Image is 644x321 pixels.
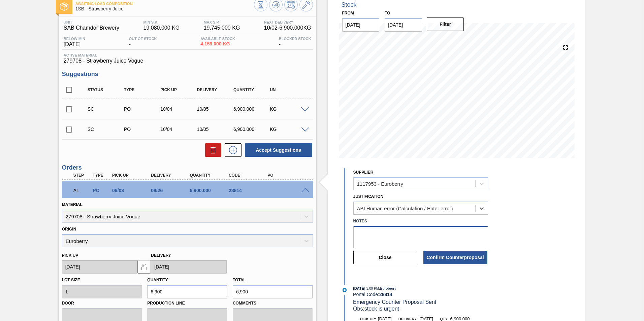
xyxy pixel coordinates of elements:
div: Delivery [149,173,193,178]
span: MAX S.P. [204,20,240,24]
span: MIN S.P. [143,20,180,24]
div: 09/26/2025 [149,188,193,193]
span: 279708 - Strawberry Juice Vogue [64,58,311,64]
div: Step [72,173,92,178]
div: 6,900.000 [188,188,232,193]
label: Comments [233,298,313,308]
span: Delivery: [398,317,418,321]
div: 28814 [227,188,270,193]
input: mm/dd/yyyy [62,260,138,274]
label: Total [233,278,246,282]
span: Qty: [440,317,448,321]
div: 10/05/2025 [195,127,236,132]
div: Type [122,87,163,92]
span: Blocked Stock [279,37,311,41]
div: 10/04/2025 [159,106,199,112]
span: SAB Chamdor Brewery [64,25,119,31]
div: 6,900.000 [232,106,272,112]
div: Suggestion Created [86,127,127,132]
div: 6,900.000 [232,127,272,132]
div: - [277,37,313,47]
span: Active Material [64,53,311,57]
button: locked [137,260,151,274]
span: Below Min [64,37,85,41]
span: Awaiting Load Composition [75,2,254,6]
h3: Orders [62,164,313,171]
input: mm/dd/yyyy [151,260,227,274]
div: PO [266,173,309,178]
span: Obs: stock is urgent [353,306,399,312]
span: Emergency Counter Proposal Sent [353,299,436,305]
label: Door [62,298,142,308]
div: Awaiting Load Composition [72,183,92,198]
label: Quantity [147,278,168,282]
strong: 28814 [379,292,392,297]
div: Delete Suggestions [202,143,221,157]
div: Type [91,173,111,178]
button: Filter [427,17,464,31]
span: Available Stock [200,37,235,41]
label: Supplier [353,170,374,175]
label: Pick up [62,253,78,258]
div: Purchase order [122,106,163,112]
div: Delivery [195,87,236,92]
div: Quantity [188,173,232,178]
div: Suggestion Created [86,106,127,112]
label: Notes [353,216,488,226]
div: Quantity [232,87,272,92]
span: 19,080.000 KG [143,25,180,31]
span: Out Of Stock [129,37,157,41]
h3: Suggestions [62,71,313,78]
label: to [385,11,390,15]
div: Pick up [159,87,199,92]
label: Justification [353,194,384,199]
div: ABI Human error (Calculation / Enter error) [357,206,453,211]
img: atual [343,288,347,292]
div: Accept Suggestions [241,143,313,157]
span: : Euroberry [379,286,396,290]
div: 06/03/2025 [110,188,154,193]
label: From [342,11,354,15]
div: Status [86,87,127,92]
div: Portal Code: [353,292,513,297]
input: mm/dd/yyyy [342,18,380,32]
img: Ícone [60,2,68,11]
div: 1117953 - Euroberry [357,181,404,187]
span: Unit [64,20,119,24]
p: AL [73,188,90,193]
div: Code [227,173,270,178]
span: Next Delivery [264,20,311,24]
button: Accept Suggestions [245,143,312,157]
label: Delivery [151,253,171,258]
span: [DATE] [353,286,365,290]
label: Material [62,202,83,207]
div: - [127,37,159,47]
div: Purchase order [91,188,111,193]
div: KG [268,106,309,112]
span: 19,745.000 KG [204,25,240,31]
div: Stock [342,1,357,8]
span: 1SB - Strawberry Juice [75,6,254,11]
div: 10/05/2025 [195,106,236,112]
label: Lot size [62,278,80,282]
span: [DATE] [64,41,85,47]
div: KG [268,127,309,132]
div: New suggestion [221,143,241,157]
button: Confirm Counterproposal [423,251,487,264]
label: Production Line [147,298,227,308]
div: Purchase order [122,127,163,132]
img: locked [140,263,148,271]
label: Origin [62,227,76,231]
div: 10/04/2025 [159,127,199,132]
span: 4,159.000 KG [200,41,235,46]
span: Pick up: [360,317,376,321]
span: 10/02 - 6,900.000 KG [264,25,311,31]
div: Pick up [110,173,154,178]
button: Close [353,251,417,264]
input: mm/dd/yyyy [385,18,422,32]
span: - 3:09 PM [365,287,379,290]
div: UN [268,87,309,92]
